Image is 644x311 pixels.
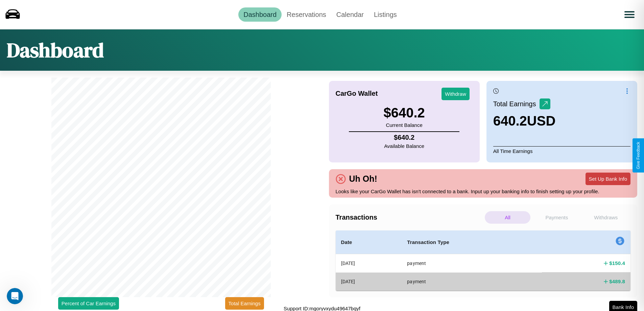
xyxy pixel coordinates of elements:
[609,278,625,285] h4: $ 489.8
[493,113,556,129] h3: 640.2 USD
[493,98,540,110] p: Total Earnings
[331,7,369,22] a: Calendar
[383,120,425,130] p: Current Balance
[586,173,630,185] button: Set Up Bank Info
[7,36,104,64] h1: Dashboard
[341,238,397,246] h4: Date
[534,211,579,224] p: Payments
[336,272,402,290] th: [DATE]
[336,187,631,196] p: Looks like your CarGo Wallet has isn't connected to a bank. Input up your banking info to finish ...
[485,211,530,224] p: All
[407,238,536,246] h4: Transaction Type
[336,254,402,273] th: [DATE]
[402,272,542,290] th: payment
[493,146,630,156] p: All Time Earnings
[336,230,631,291] table: simple table
[384,134,424,141] h4: $ 640.2
[442,88,470,100] button: Withdraw
[609,260,625,267] h4: $ 150.4
[7,288,23,304] iframe: Intercom live chat
[583,211,629,224] p: Withdraws
[384,141,424,151] p: Available Balance
[282,7,331,22] a: Reservations
[346,174,381,184] h4: Uh Oh!
[225,297,264,310] button: Total Earnings
[336,90,378,97] h4: CarGo Wallet
[402,254,542,273] th: payment
[58,297,119,310] button: Percent of Car Earnings
[636,142,641,169] div: Give Feedback
[336,214,483,221] h4: Transactions
[369,7,402,22] a: Listings
[238,7,282,22] a: Dashboard
[620,5,639,24] button: Open menu
[383,105,425,120] h3: $ 640.2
